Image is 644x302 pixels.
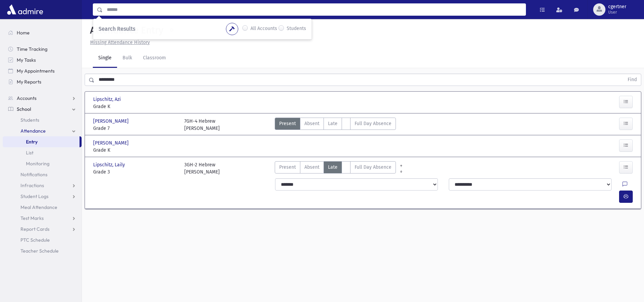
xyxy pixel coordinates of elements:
span: cgertner [608,4,626,10]
a: Entry [3,136,80,147]
span: My Reports [17,79,41,85]
span: [PERSON_NAME] [93,139,130,147]
a: Student Logs [3,191,82,202]
img: AdmirePro [5,3,45,16]
span: School [17,106,31,112]
a: Accounts [3,93,82,104]
a: Time Tracking [3,44,82,55]
span: Grade 3 [93,168,177,176]
span: Grade 7 [93,125,177,132]
label: All Accounts [251,25,277,33]
span: My Tasks [17,57,36,63]
span: [PERSON_NAME] [93,118,130,125]
a: Classroom [138,49,171,68]
a: Test Marks [3,213,82,224]
span: My Appointments [17,68,55,74]
a: Students [3,115,82,125]
span: Monitoring [26,161,49,167]
div: AttTypes [275,161,396,176]
span: Full Day Absence [355,164,391,171]
span: Home [17,30,30,36]
a: School [3,104,82,115]
label: Students [287,25,306,33]
a: My Reports [3,76,82,87]
a: Meal Attendance [3,202,82,213]
span: Absent [304,120,319,127]
span: Full Day Absence [355,120,391,127]
span: Students [20,117,39,123]
a: Bulk [117,49,138,68]
span: Attendance [20,128,46,134]
span: PTC Schedule [20,237,50,243]
a: Home [3,27,82,38]
span: Notifications [20,171,47,178]
span: Test Marks [20,215,44,221]
div: AttTypes [275,118,396,132]
a: List [3,147,82,158]
span: Time Tracking [17,46,47,52]
span: Entry [26,139,38,145]
a: Infractions [3,180,82,191]
span: Grade K [93,147,177,154]
span: Teacher Schedule [20,248,59,254]
a: Teacher Schedule [3,245,82,256]
span: Lipschitz, Azi [93,96,122,103]
span: Accounts [17,95,37,101]
a: PTC Schedule [3,235,82,245]
div: 7GH-4 Hebrew [PERSON_NAME] [184,118,220,132]
a: Monitoring [3,158,82,169]
a: Attendance [3,125,82,136]
span: Late [328,120,338,127]
a: My Appointments [3,65,82,76]
a: Single [93,49,117,68]
span: Late [328,164,338,171]
span: Infractions [20,182,44,188]
span: Lipschitz, Laily [93,161,126,168]
span: List [26,150,33,156]
span: Grade K [93,103,177,110]
a: Report Cards [3,224,82,235]
span: Student Logs [20,193,48,199]
span: Present [279,120,296,127]
span: User [608,10,626,15]
span: Search Results [99,26,135,32]
span: Meal Attendance [20,204,57,210]
span: Present [279,164,296,171]
h5: Attendance Entry [87,25,163,36]
button: Find [624,74,641,86]
a: Missing Attendance History [87,40,150,45]
div: 3GH-2 Hebrew [PERSON_NAME] [184,161,220,176]
a: My Tasks [3,55,82,65]
a: Notifications [3,169,82,180]
span: Absent [304,164,319,171]
u: Missing Attendance History [90,40,150,45]
span: Report Cards [20,226,49,232]
input: Search [103,3,526,16]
